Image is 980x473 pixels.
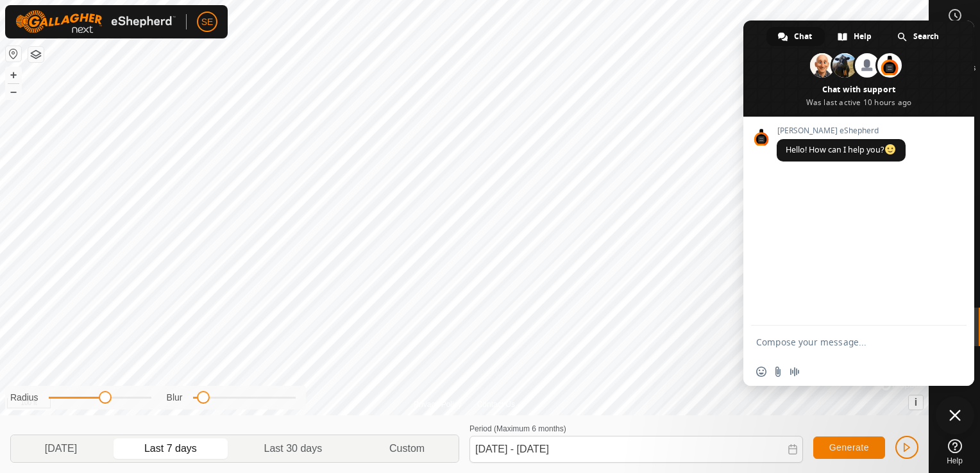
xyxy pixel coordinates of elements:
button: – [6,84,21,99]
span: Help [947,457,963,465]
span: Last 30 days [264,441,323,456]
div: Chat [766,27,825,46]
span: Audio message [790,367,800,377]
img: Gallagher Logo [15,10,176,33]
span: Insert an emoji [756,367,766,377]
button: i [909,395,923,410]
span: Generate [829,442,869,452]
a: Contact Us [477,399,515,410]
span: Chat [794,27,812,46]
span: [PERSON_NAME] eShepherd [777,126,906,135]
span: [DATE] [45,441,77,456]
span: Send a file [773,367,783,377]
span: SE [201,15,214,29]
label: Blur [167,391,183,404]
div: Help [826,27,884,46]
span: Search [913,27,939,46]
a: Help [929,434,980,470]
textarea: Compose your message... [756,336,933,348]
div: Close chat [936,396,974,435]
label: Period (Maximum 6 months) [469,424,566,433]
label: Radius [10,391,38,404]
button: Generate [813,436,885,459]
span: Last 7 days [144,441,197,456]
span: Custom [389,441,425,456]
div: Search [886,27,952,46]
a: Privacy Policy [414,399,462,410]
button: + [6,67,21,83]
button: Reset Map [6,46,21,62]
button: Map Layers [28,47,44,62]
span: i [915,397,917,408]
span: Help [854,27,872,46]
span: Hello! How can I help you? [786,144,897,155]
